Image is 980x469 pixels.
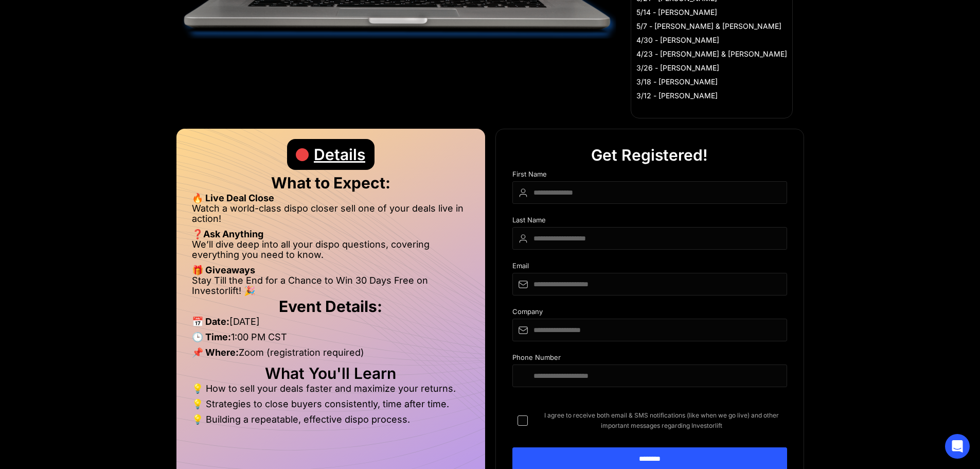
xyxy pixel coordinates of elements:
li: [DATE] [192,317,470,332]
div: Email [512,262,787,273]
strong: 🕒 Time: [192,332,231,342]
li: 💡 How to sell your deals faster and maximize your returns. [192,384,470,399]
div: Get Registered! [591,140,708,170]
li: 💡 Strategies to close buyers consistently, time after time. [192,399,470,414]
div: First Name [512,170,787,181]
div: Details [314,139,365,170]
strong: What to Expect: [271,173,390,192]
li: Zoom (registration required) [192,348,470,363]
div: Company [512,308,787,319]
strong: 🎁 Giveaways [192,265,255,275]
strong: Event Details: [279,297,382,316]
strong: 📌 Where: [192,347,239,358]
strong: 🔥 Live Deal Close [192,193,274,203]
li: 1:00 PM CST [192,332,470,348]
div: Phone Number [512,354,787,364]
h2: What You'll Learn [192,368,470,378]
span: I agree to receive both email & SMS notifications (like when we go live) and other important mess... [536,410,787,431]
li: Stay Till the End for a Chance to Win 30 Days Free on Investorlift! 🎉 [192,275,470,296]
div: Open Intercom Messenger [945,434,970,459]
li: 💡 Building a repeatable, effective dispo process. [192,414,470,425]
strong: ❓Ask Anything [192,229,263,239]
div: Last Name [512,216,787,227]
li: We’ll dive deep into all your dispo questions, covering everything you need to know. [192,239,470,265]
li: Watch a world-class dispo closer sell one of your deals live in action! [192,203,470,229]
strong: 📅 Date: [192,316,229,327]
